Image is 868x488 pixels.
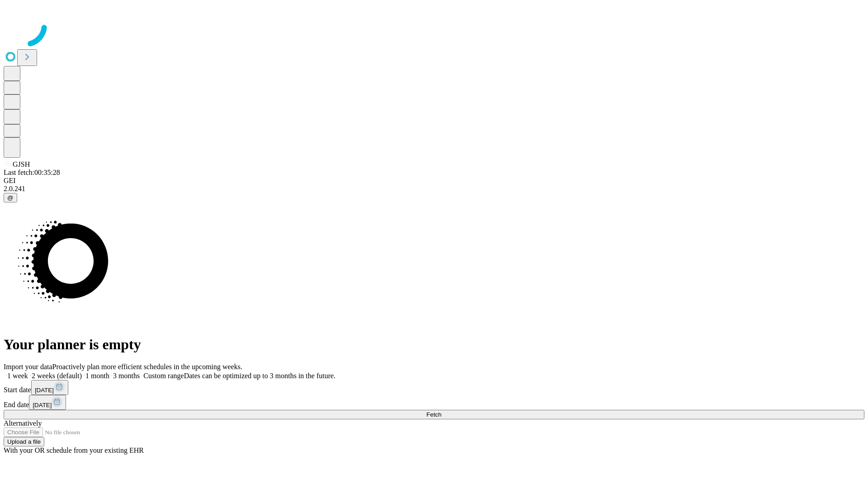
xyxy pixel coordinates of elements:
[4,177,864,185] div: GEI
[52,363,242,371] span: Proactively plan more efficient schedules in the upcoming weeks.
[85,372,109,380] span: 1 month
[32,372,82,380] span: 2 weeks (default)
[143,372,184,380] span: Custom range
[4,380,864,395] div: Start date
[4,363,52,371] span: Import your data
[184,372,335,380] span: Dates can be optimized up to 3 months in the future.
[426,411,441,418] span: Fetch
[31,380,68,395] button: [DATE]
[13,160,30,168] span: GJSH
[4,419,42,427] span: Alternatively
[29,395,66,410] button: [DATE]
[4,169,60,176] span: Last fetch: 00:35:28
[4,336,864,353] h1: Your planner is empty
[4,395,864,410] div: End date
[4,410,864,419] button: Fetch
[4,185,864,193] div: 2.0.241
[4,446,144,454] span: With your OR schedule from your existing EHR
[7,194,14,201] span: @
[35,387,54,394] span: [DATE]
[113,372,140,380] span: 3 months
[4,437,44,446] button: Upload a file
[4,193,17,202] button: @
[7,372,28,380] span: 1 week
[33,402,52,408] span: [DATE]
